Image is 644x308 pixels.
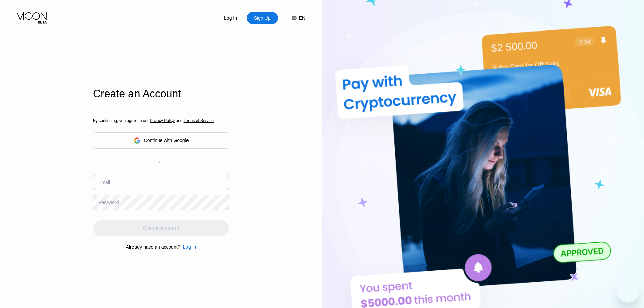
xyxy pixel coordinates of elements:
div: Log In [223,15,238,21]
span: Privacy Policy [150,118,175,123]
div: Already have an account? [126,244,180,250]
div: Log In [183,244,196,250]
div: or [159,160,163,164]
div: Continue with Google [93,132,229,149]
iframe: Button to launch messaging window [617,281,639,303]
div: Sign Up [253,15,271,21]
div: Create an Account [93,87,229,100]
span: Terms of Service [184,118,214,123]
div: Continue with Google [144,138,189,143]
span: and [175,118,184,123]
div: Email [98,180,110,185]
div: EN [285,12,305,24]
div: Sign Up [247,12,278,24]
div: Log In [180,244,196,250]
div: EN [299,15,305,21]
div: Password [98,200,119,205]
div: Log In [215,12,247,24]
div: By continuing, you agree to our [93,118,229,123]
